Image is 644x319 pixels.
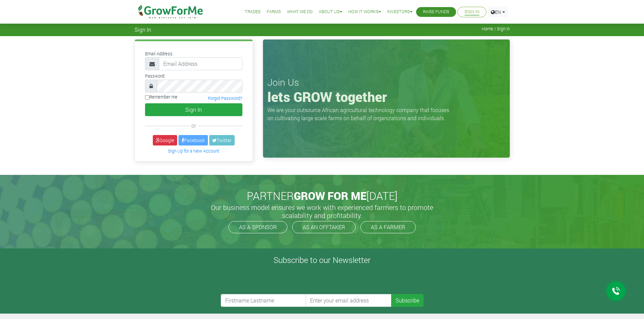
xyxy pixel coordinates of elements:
[145,51,173,57] label: Email Address:
[294,188,366,203] span: GROW FOR ME
[488,7,508,17] a: EN
[168,148,219,154] a: Sign Up for a New Account
[482,26,510,31] span: Home / Sign In
[208,96,242,101] a: Forgot Password?
[267,89,505,105] h1: lets GROW together
[153,135,177,145] a: Google
[306,294,391,307] input: Enter your email address
[135,26,151,33] span: Sign In
[221,268,324,294] iframe: reCAPTCHA
[464,8,479,16] a: Sign In
[145,73,165,79] label: Password:
[360,221,416,233] a: AS A FARMER
[204,203,440,219] h5: Our business model ensures we work with experienced farmers to promote scalability and profitabil...
[137,189,507,202] h2: PARTNER [DATE]
[145,122,242,130] div: or
[8,255,636,265] h4: Subscribe to our Newsletter
[145,94,177,100] label: Remember me
[387,8,412,16] a: Investors
[267,77,505,88] h3: Join Us
[292,221,356,233] a: AS AN OFFTAKER
[267,8,281,16] a: Farms
[287,8,313,16] a: What We Do
[267,106,453,122] p: We are your outsource African agricultural technology company that focuses on cultivating large s...
[348,8,381,16] a: How it Works
[229,221,287,233] a: AS A SPONSOR
[159,57,242,70] input: Email Address
[423,8,449,16] a: Raise Funds
[221,294,307,307] input: Firstname Lastname
[245,8,261,16] a: Trades
[319,8,342,16] a: About Us
[391,294,424,307] button: Subscribe
[145,103,242,116] button: Sign In
[145,95,149,100] input: Remember me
